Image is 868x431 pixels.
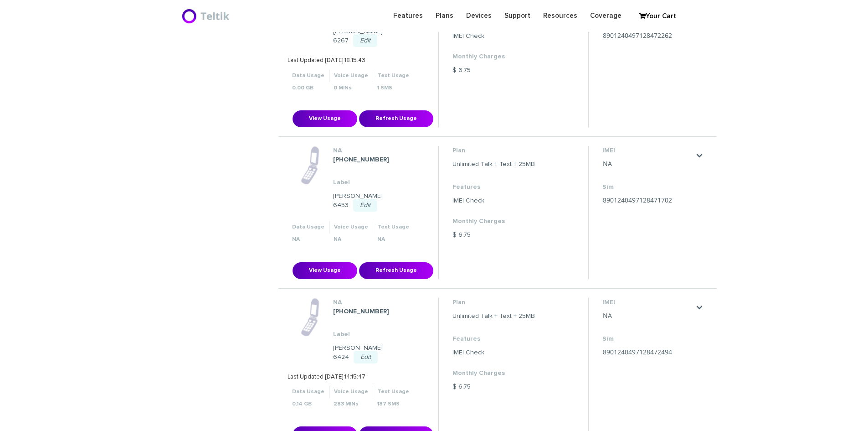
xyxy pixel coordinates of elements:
[333,330,424,339] dt: Label
[301,146,319,185] img: phone
[460,7,498,25] a: Devices
[602,146,693,155] dt: IMEI
[359,262,433,279] button: Refresh Usage
[696,304,703,311] a: .
[333,27,424,45] dd: [PERSON_NAME] 6267
[452,66,535,75] dd: $ 6.75
[452,298,535,307] dt: Plan
[359,110,433,127] button: Refresh Usage
[301,298,319,337] img: phone
[329,221,373,234] th: Voice Usage
[387,7,429,25] a: Features
[288,82,329,94] th: 0.00 GB
[333,156,389,163] strong: [PHONE_NUMBER]
[288,398,329,410] th: 0.14 GB
[452,146,535,155] dt: Plan
[452,348,535,357] dd: IMEI Check
[329,398,373,410] th: 283 MINs
[293,110,357,127] button: View Usage
[181,7,232,25] img: BriteX
[373,386,414,398] th: Text Usage
[452,160,535,169] dd: Unlimited Talk + Text + 25MB
[293,262,357,279] button: View Usage
[452,334,535,343] dt: Features
[333,298,424,307] dt: NA
[452,196,535,205] dd: IMEI Check
[333,146,424,155] dt: NA
[452,382,535,391] dd: $ 6.75
[602,298,693,307] dt: IMEI
[329,234,373,246] th: NA
[288,386,329,398] th: Data Usage
[353,34,377,47] a: Edit
[288,221,329,234] th: Data Usage
[452,230,535,239] dd: $ 6.75
[333,343,424,362] dd: [PERSON_NAME] 6424
[696,152,703,159] a: .
[329,82,373,94] th: 0 MINs
[452,312,535,321] dd: Unlimited Talk + Text + 25MB
[373,221,414,234] th: Text Usage
[373,70,414,82] th: Text Usage
[353,199,377,212] a: Edit
[333,178,424,187] dt: Label
[333,192,424,210] dd: [PERSON_NAME] 6453
[288,70,329,82] th: Data Usage
[602,334,693,343] dt: Sim
[288,373,414,382] p: Last Updated [DATE] 14:15:47
[452,369,535,378] dt: Monthly Charges
[602,182,693,192] dt: Sim
[329,70,373,82] th: Voice Usage
[354,351,378,363] a: Edit
[373,234,414,246] th: NA
[452,31,535,41] dd: IMEI Check
[373,398,414,410] th: 187 SMS
[635,10,680,23] a: Your Cart
[452,182,535,192] dt: Features
[498,7,537,25] a: Support
[373,82,414,94] th: 1 SMS
[288,57,414,65] p: Last Updated [DATE] 18:15:43
[537,7,584,25] a: Resources
[584,7,628,25] a: Coverage
[452,217,535,226] dt: Monthly Charges
[429,7,460,25] a: Plans
[452,52,535,61] dt: Monthly Charges
[329,386,373,398] th: Voice Usage
[288,234,329,246] th: NA
[333,308,389,315] strong: [PHONE_NUMBER]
